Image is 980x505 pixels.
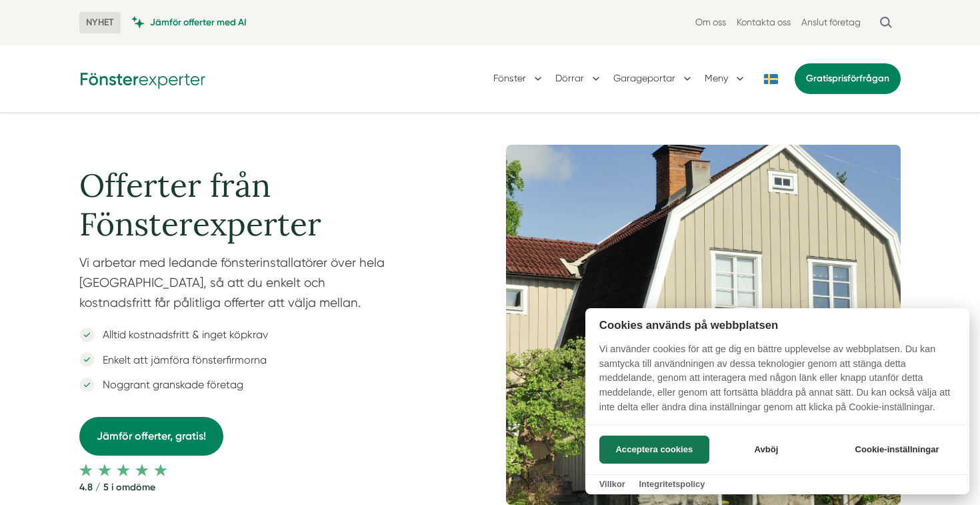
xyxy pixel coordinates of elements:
[839,436,955,464] button: Cookie-inställningar
[713,436,819,464] button: Avböj
[599,436,709,464] button: Acceptera cookies
[639,479,705,489] a: Integritetspolicy
[599,479,625,489] a: Villkor
[585,319,969,332] h2: Cookies används på webbplatsen
[585,342,969,424] p: Vi använder cookies för att ge dig en bättre upplevelse av webbplatsen. Du kan samtycka till anvä...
